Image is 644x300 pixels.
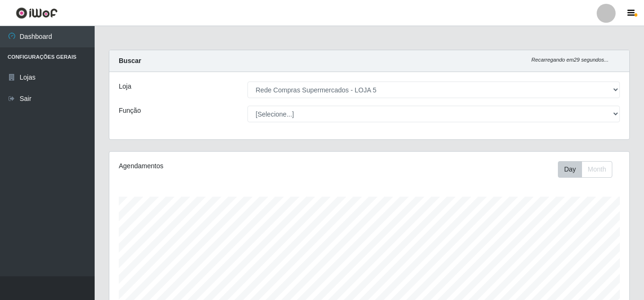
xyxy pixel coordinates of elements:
[582,161,612,178] button: Month
[558,161,620,178] div: Toolbar with button groups
[558,161,612,178] div: First group
[119,57,141,64] strong: Buscar
[119,82,131,91] label: Loja
[119,106,141,116] label: Função
[558,161,582,178] button: Day
[16,7,58,19] img: CoreUI Logo
[119,161,319,171] div: Agendamentos
[531,57,609,63] i: Recarregando em 29 segundos...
